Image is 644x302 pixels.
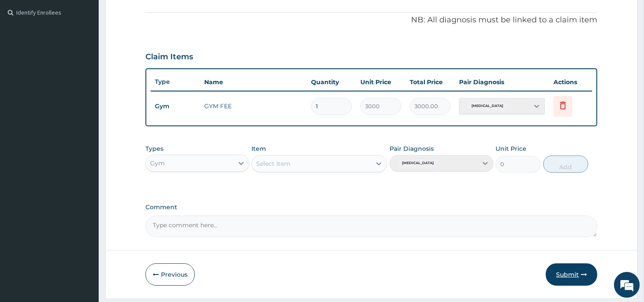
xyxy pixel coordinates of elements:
[150,159,165,168] div: Gym
[251,144,266,153] label: Item
[145,263,195,286] button: Previous
[390,144,434,153] label: Pair Diagnosis
[256,159,290,168] div: Select Item
[145,204,597,211] label: Comment
[45,48,144,59] div: Chat with us now
[151,74,200,90] th: Type
[4,207,163,237] textarea: Type your message and hit 'Enter'
[496,144,526,153] label: Unit Price
[145,15,597,26] p: NB: All diagnosis must be linked to a claim item
[141,4,161,25] div: Minimize live chat window
[145,52,193,62] h3: Claim Items
[455,73,549,91] th: Pair Diagnosis
[200,73,307,91] th: Name
[200,98,307,115] td: GYM FEE
[50,94,118,181] span: We're online!
[546,263,597,286] button: Submit
[151,98,200,114] td: Gym
[16,43,35,64] img: d_794563401_company_1708531726252_794563401
[405,73,455,91] th: Total Price
[356,73,405,91] th: Unit Price
[549,73,592,91] th: Actions
[307,73,356,91] th: Quantity
[543,156,588,173] button: Add
[145,145,163,153] label: Types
